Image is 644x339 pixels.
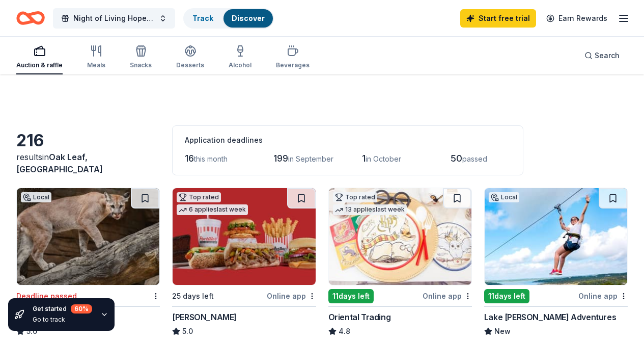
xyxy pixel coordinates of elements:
[462,154,487,163] span: passed
[489,192,519,202] div: Local
[177,204,248,215] div: 6 applies last week
[17,188,159,285] img: Image for Houston Zoo
[87,41,105,74] button: Meals
[494,325,511,337] span: New
[328,311,391,323] div: Oriental Trading
[194,154,228,163] span: this month
[16,152,103,174] span: Oak Leaf, [GEOGRAPHIC_DATA]
[183,8,274,29] button: TrackDiscover
[362,153,366,164] span: 1
[460,9,536,28] a: Start free trial
[192,14,213,22] a: Track
[130,61,152,69] div: Snacks
[16,152,103,174] span: in
[172,311,237,323] div: [PERSON_NAME]
[485,188,627,285] img: Image for Lake Travis Zipline Adventures
[540,9,613,28] a: Earn Rewards
[21,192,51,202] div: Local
[71,304,92,314] div: 60 %
[329,188,471,285] img: Image for Oriental Trading
[576,45,628,66] button: Search
[53,8,175,29] button: Night of Living Hope Gala
[182,325,193,337] span: 5.0
[595,49,620,62] span: Search
[185,134,511,146] div: Application deadlines
[578,290,628,302] div: Online app
[176,61,204,69] div: Desserts
[229,61,251,69] div: Alcohol
[16,61,63,69] div: Auction & raffle
[16,41,63,74] button: Auction & raffle
[172,290,214,302] div: 25 days left
[173,188,315,285] img: Image for Portillo's
[328,289,374,303] div: 11 days left
[87,61,105,69] div: Meals
[273,153,288,164] span: 199
[177,192,221,202] div: Top rated
[267,290,316,302] div: Online app
[176,41,204,74] button: Desserts
[33,316,92,324] div: Go to track
[423,290,472,302] div: Online app
[333,192,377,202] div: Top rated
[16,151,160,175] div: results
[73,12,155,24] span: Night of Living Hope Gala
[185,153,194,164] span: 16
[339,325,350,337] span: 4.8
[451,153,462,164] span: 50
[276,61,310,69] div: Beverages
[484,289,529,303] div: 11 days left
[333,204,407,215] div: 13 applies last week
[288,154,333,163] span: in September
[33,304,92,314] div: Get started
[366,154,401,163] span: in October
[229,41,251,74] button: Alcohol
[130,41,152,74] button: Snacks
[16,6,45,30] a: Home
[16,131,160,151] div: 216
[232,14,265,22] a: Discover
[484,311,616,323] div: Lake [PERSON_NAME] Adventures
[276,41,310,74] button: Beverages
